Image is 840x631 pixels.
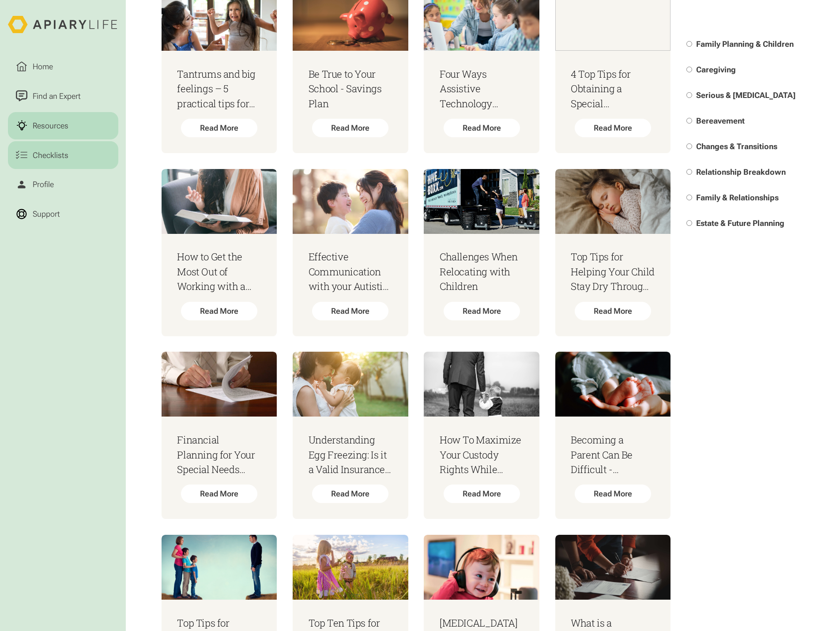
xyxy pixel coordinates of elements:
[696,39,794,49] span: Family Planning & Children
[30,61,55,73] div: Home
[444,302,520,320] div: Read More
[571,432,655,477] h3: Becoming a Parent Can Be Difficult - Resources for New Parents
[440,67,524,111] h3: Four Ways Assistive Technology Supports Children with Disabilities
[440,249,524,293] h3: Challenges When Relocating with Children
[444,485,520,503] div: Read More
[312,302,388,320] div: Read More
[686,195,692,200] input: Family & Relationships
[686,92,692,98] input: Serious & [MEDICAL_DATA]
[686,169,692,175] input: Relationship Breakdown
[696,218,784,228] span: Estate & Future Planning
[555,169,671,336] a: Top Tips for Helping Your Child Stay Dry Through the NightRead More
[686,41,692,47] input: Family Planning & Children
[8,141,118,169] a: Checklists
[30,149,70,161] div: Checklists
[181,485,257,503] div: Read More
[571,67,655,111] h3: 4 Top Tips for Obtaining a Special Educational Needs (SEN) Diagnosis
[8,53,118,80] a: Home
[444,119,520,137] div: Read More
[8,112,118,139] a: Resources
[30,90,83,102] div: Find an Expert
[177,67,261,111] h3: Tantrums and big feelings – 5 practical tips for managing children’s challenging behaviour
[696,90,795,100] span: Serious & [MEDICAL_DATA]
[8,200,118,228] a: Support
[312,119,388,137] div: Read More
[571,249,655,293] h3: Top Tips for Helping Your Child Stay Dry Through the Night
[30,179,56,191] div: Profile
[696,193,779,202] span: Family & Relationships
[293,169,408,336] a: Effective Communication with your Autistic ChildRead More
[8,171,118,198] a: Profile
[181,302,257,320] div: Read More
[555,352,671,519] a: Becoming a Parent Can Be Difficult - Resources for New ParentsRead More
[686,118,692,124] input: Bereavement
[696,116,745,125] span: Bereavement
[424,169,539,336] a: Challenges When Relocating with ChildrenRead More
[293,352,408,519] a: Understanding Egg Freezing: Is it a Valid Insurance Policy?Read More
[8,83,118,110] a: Find an Expert
[162,169,277,336] a: How to Get the Most Out of Working with a Child TherapistRead More
[312,485,388,503] div: Read More
[424,352,539,519] a: How To Maximize Your Custody Rights While Managing Your CareerRead More
[177,432,261,477] h3: Financial Planning for Your Special Needs Child
[696,65,736,74] span: Caregiving
[575,485,651,503] div: Read More
[181,119,257,137] div: Read More
[686,143,692,149] input: Changes & Transitions
[30,208,62,220] div: Support
[30,120,70,131] div: Resources
[177,249,261,293] h3: How to Get the Most Out of Working with a Child Therapist
[309,249,392,293] h3: Effective Communication with your Autistic Child
[309,67,392,111] h3: Be True to Your School - Savings Plan
[696,142,777,151] span: Changes & Transitions
[696,167,786,177] span: Relationship Breakdown
[575,302,651,320] div: Read More
[686,67,692,72] input: Caregiving
[162,352,277,519] a: Financial Planning for Your Special Needs ChildRead More
[575,119,651,137] div: Read More
[309,432,392,477] h3: Understanding Egg Freezing: Is it a Valid Insurance Policy?
[440,432,524,477] h3: How To Maximize Your Custody Rights While Managing Your Career
[686,220,692,226] input: Estate & Future Planning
